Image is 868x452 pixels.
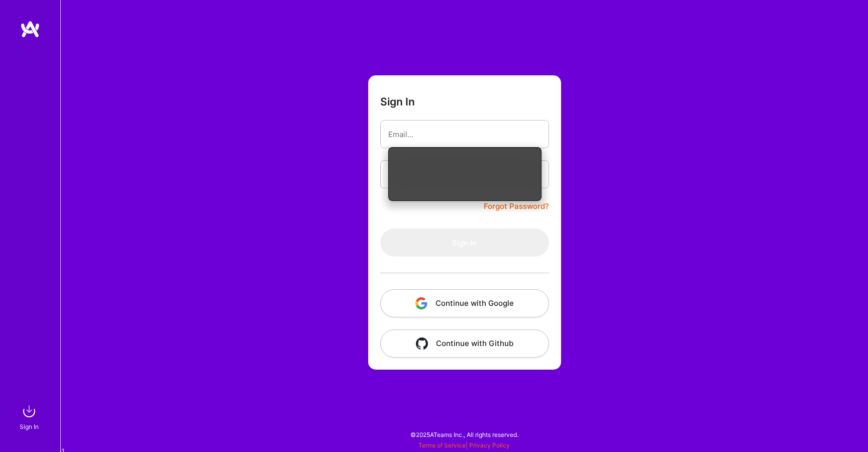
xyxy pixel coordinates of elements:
[469,441,510,449] a: Privacy Policy
[380,289,549,317] button: Continue with Google
[60,422,868,447] div: © 2025 ATeams Inc., All rights reserved.
[484,200,549,212] a: Forgot Password?
[380,329,549,358] button: Continue with Github
[388,122,541,147] input: Email...
[380,95,415,108] h3: Sign In
[20,421,39,432] div: Sign In
[19,401,39,421] img: sign in
[380,229,549,257] button: Sign In
[415,297,427,309] img: icon
[20,20,40,38] img: logo
[21,401,39,432] a: sign inSign In
[418,441,466,449] a: Terms of Service
[418,441,510,449] span: |
[416,337,428,350] img: icon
